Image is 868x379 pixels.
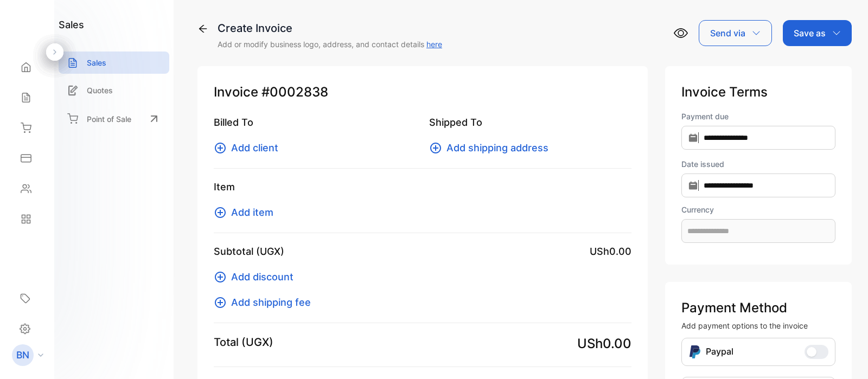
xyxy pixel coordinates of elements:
span: USh0.00 [590,244,631,259]
button: Send via [699,20,772,46]
p: Invoice Terms [681,82,835,102]
span: Add shipping fee [231,295,311,310]
a: Point of Sale [59,107,169,131]
label: Payment due [681,111,835,122]
button: Add shipping address [429,140,555,155]
img: logo [19,14,35,30]
p: Invoice [214,82,631,102]
button: Add discount [214,269,300,284]
button: Add shipping fee [214,295,317,310]
p: Point of Sale [87,113,131,125]
p: Send via [710,27,745,40]
p: Item [214,179,631,194]
h1: sales [59,17,84,32]
span: USh0.00 [577,334,631,354]
p: Sales [87,57,106,68]
a: here [426,40,442,49]
div: Create Invoice [218,20,442,36]
label: Date issued [681,158,835,170]
button: Save as [783,20,852,46]
p: Paypal [706,345,733,359]
span: Add item [231,205,273,220]
p: Subtotal (UGX) [214,244,284,259]
img: Icon [688,345,701,359]
button: Add item [214,205,280,220]
p: Save as [794,27,826,40]
span: Add shipping address [446,140,548,155]
button: Add client [214,140,285,155]
p: Quotes [87,85,113,96]
span: Add discount [231,269,293,284]
label: Currency [681,204,835,215]
p: BN [16,348,29,362]
a: Sales [59,52,169,74]
p: Payment Method [681,298,835,318]
span: #0002838 [261,82,328,102]
p: Shipped To [429,115,631,130]
span: Add client [231,140,278,155]
p: Add or modify business logo, address, and contact details [218,38,442,50]
p: Add payment options to the invoice [681,320,835,331]
a: Quotes [59,79,169,101]
p: Billed To [214,115,416,130]
p: Total (UGX) [214,334,273,350]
